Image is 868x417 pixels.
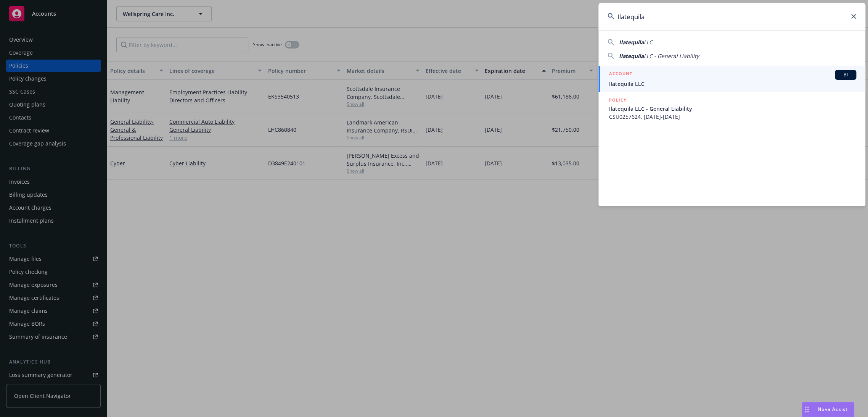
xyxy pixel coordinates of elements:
[818,406,848,412] span: Nova Assist
[838,71,853,78] span: BI
[644,52,699,60] span: LLC - General Liability
[609,70,632,79] h5: ACCOUNT
[802,402,854,417] button: Nova Assist
[644,39,653,46] span: LLC
[619,52,644,60] span: Ilatequila
[619,39,644,46] span: Ilatequila
[598,92,865,125] a: POLICYIlatequila LLC - General LiabilityCSU0257624, [DATE]-[DATE]
[609,113,856,121] span: CSU0257624, [DATE]-[DATE]
[609,105,856,113] span: Ilatequila LLC - General Liability
[609,96,627,104] h5: POLICY
[609,80,856,88] span: Ilatequila LLC
[598,3,865,30] input: Search...
[802,402,812,417] div: Drag to move
[598,66,865,92] a: ACCOUNTBIIlatequila LLC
